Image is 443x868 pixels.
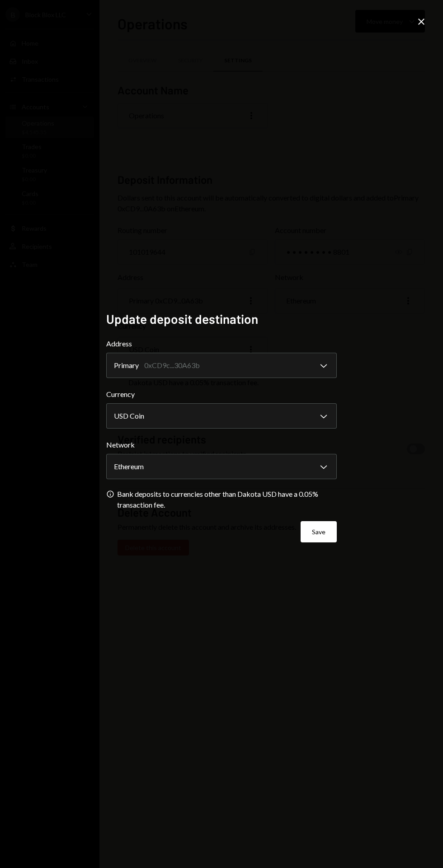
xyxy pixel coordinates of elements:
div: 0xCD9c...30A63b [144,360,200,371]
div: Bank deposits to currencies other than Dakota USD have a 0.05% transaction fee. [117,489,337,510]
label: Network [106,439,337,450]
h2: Update deposit destination [106,310,337,328]
button: Address [106,353,337,378]
label: Address [106,338,337,349]
button: Network [106,454,337,479]
button: Currency [106,403,337,429]
label: Currency [106,389,337,400]
button: Save [301,521,337,542]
